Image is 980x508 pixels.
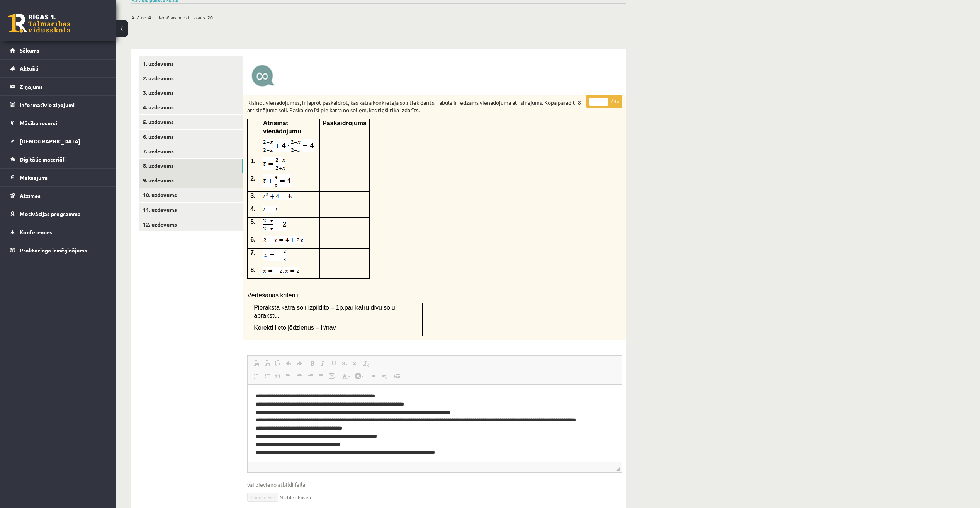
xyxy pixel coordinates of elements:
[251,358,262,368] a: Вставить (Ctrl+V)
[10,132,106,150] a: [DEMOGRAPHIC_DATA]
[254,304,395,319] span: Pieraksta katrā solī izpildīto – 1p.par katru divu soļu aprakstu.
[139,100,243,114] a: 4. uzdevums
[20,65,38,72] span: Aktuāli
[262,371,272,381] a: Вставить / удалить маркированный список
[316,371,326,381] a: По ширине
[361,358,372,368] a: Убрать форматирование
[307,358,318,368] a: Полужирный (Ctrl+B)
[283,371,294,381] a: По левому краю
[263,206,277,213] img: sT63UYmYRmTUtlUpvBo0NRNJMKio3MWLmfQ3YYWdDLsKHJ8ScyaXXfYb9dJL5yOQIjSMv6iUaxvM85To9RyxUi0st6PeCa7pr...
[339,358,350,368] a: Подстрочный индекс
[250,267,255,273] span: 8.
[263,236,303,244] img: eY6QMvHZgDYAAAAASUVORK5CYII=
[283,358,294,368] a: Отменить (Ctrl+Z)
[139,56,243,71] a: 1. uzdevums
[294,371,305,381] a: По центру
[20,156,66,163] span: Digitālie materiāli
[250,249,255,256] span: 7.
[20,138,80,145] span: [DEMOGRAPHIC_DATA]
[586,95,622,108] p: / 4p
[263,120,301,135] span: Atrisināt vienādojumu
[10,60,106,77] a: Aktuāli
[10,241,106,259] a: Proktoringa izmēģinājums
[248,385,622,462] iframe: Визуальный текстовый редактор, wiswyg-editor-user-answer-47024965225100
[139,188,243,202] a: 10. uzdevums
[139,71,243,85] a: 2. uzdevums
[131,12,147,23] span: Atzīme:
[263,249,286,261] img: ilphanHRN45is9f7zcGbVW6VxviEJcF3cWjjTwHJaTHb7dpiGkQjHOJyZ82DRpCNeAHq+eAHw2KwyAAAAAElFTkSuQmCC
[616,467,620,471] span: Перетащите для изменения размера
[20,47,39,54] span: Sākums
[318,358,328,368] a: Курсив (Ctrl+I)
[263,174,291,187] img: 4Dl8BsbaIWhjUAAAAASUVORK5CYII=
[368,371,379,381] a: Вставить/Редактировать ссылку (Ctrl+K)
[10,205,106,223] a: Motivācijas programma
[10,169,106,186] a: Maksājumi
[139,130,243,144] a: 6. uzdevums
[250,175,255,182] span: 2.
[20,247,87,254] span: Proktoringa izmēģinājums
[250,193,255,199] span: 3.
[207,12,213,23] span: 20
[251,64,275,87] img: a.png
[8,8,366,80] body: Визуальный текстовый редактор, wiswyg-editor-user-answer-47024965225100
[139,144,243,159] a: 7. uzdevums
[263,157,285,170] img: qTPN+wey2HvYTb1pjT2cUw3loeszvYWi7sVvsEytSwzb960ZAAAAAASUVORK5CYII=
[247,292,298,298] span: Vērtēšanas kritēriji
[247,481,622,489] span: vai pievieno atbildi failā
[139,159,243,173] a: 8. uzdevums
[20,169,106,186] legend: Maksājumi
[20,119,57,126] span: Mācību resursi
[10,187,106,205] a: Atzīmes
[139,203,243,217] a: 11. uzdevums
[139,173,243,188] a: 9. uzdevums
[148,12,151,23] span: 4
[263,139,314,152] img: jytwAAAABJRU5ErkJggg==
[159,12,206,23] span: Kopējais punktu skaits:
[10,41,106,59] a: Sākums
[247,99,583,114] p: Risinot vienādojumus, ir jāprot paskaidrot, kas katrā konkrētajā solī tiek darīts. Tabulā ir redz...
[10,96,106,114] a: Informatīvie ziņojumi
[328,358,339,368] a: Подчеркнутый (Ctrl+U)
[20,192,41,199] span: Atzīmes
[10,114,106,132] a: Mācību resursi
[250,158,255,164] span: 1.
[379,371,390,381] a: Убрать ссылку
[272,371,283,381] a: Цитата
[8,14,70,33] a: Rīgas 1. Tālmācības vidusskola
[139,217,243,232] a: 12. uzdevums
[10,78,106,95] a: Ziņojumi
[392,371,403,381] a: Вставить разрыв страницы для печати
[272,358,283,368] a: Вставить из Word
[323,120,367,126] span: Paskaidrojums
[263,218,287,231] img: X4oDa7RYHZaWam6wStVQV+vlL+a2tjG24OaEAAAAAElFTkSuQmCC
[10,150,106,168] a: Digitālie materiāli
[350,358,361,368] a: Надстрочный индекс
[250,206,255,212] span: 4.
[326,371,337,381] a: Математика
[20,210,81,217] span: Motivācijas programma
[305,371,316,381] a: По правому краю
[263,193,294,200] img: zZMr3vK3tZsfwFeF5hhPhnpQwAAAABJRU5ErkJggg==
[20,228,52,235] span: Konferences
[139,85,243,100] a: 3. uzdevums
[294,358,305,368] a: Повторить (Ctrl+Y)
[250,218,255,225] span: 5.
[20,96,106,114] legend: Informatīvie ziņojumi
[20,78,106,95] legend: Ziņojumi
[353,371,366,381] a: Цвет фона
[262,358,272,368] a: Вставить только текст (Ctrl+Shift+V)
[263,267,300,274] img: zpE+sgS5z9qrPB5Z1H7OFfqBPy3xYkdWzSvwCZRLIPLd0nXAAAAABJRU5ErkJggg==
[339,371,353,381] a: Цвет текста
[10,223,106,241] a: Konferences
[250,236,255,243] span: 6.
[139,115,243,129] a: 5. uzdevums
[251,371,262,381] a: Вставить / удалить нумерованный список
[254,324,336,331] span: Korekti lieto jēdzienus – ir/nav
